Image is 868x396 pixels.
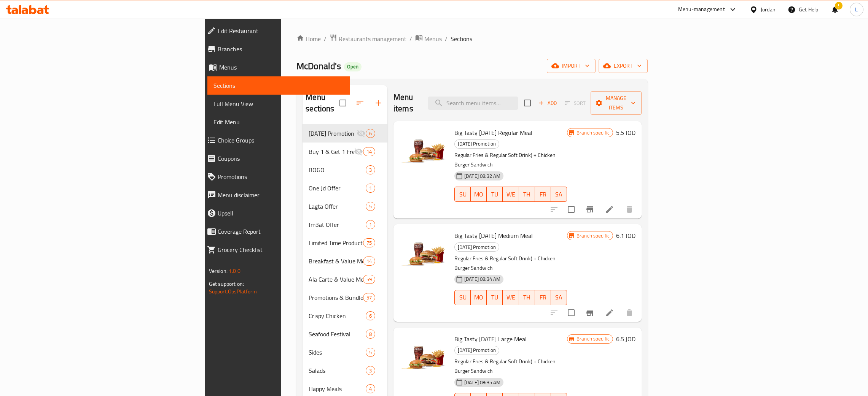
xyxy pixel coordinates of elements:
span: 3 [366,166,375,174]
span: L [855,5,858,14]
span: Branch specific [573,129,613,136]
button: MO [471,290,487,305]
span: 8 [366,331,375,338]
span: MO [474,292,484,303]
div: Lagta Offer [309,202,366,211]
span: 6 [366,130,375,137]
span: Sections [451,34,472,43]
button: SU [454,187,471,202]
div: [DATE] Promotion6 [303,124,387,143]
button: SA [551,290,567,305]
span: 14 [363,148,375,155]
span: 3 [366,367,375,374]
div: Limited Time Products75 [303,234,387,252]
div: Crispy Chicken6 [303,307,387,325]
span: 75 [363,239,375,247]
a: Choice Groups [201,131,350,149]
div: items [366,384,375,393]
div: Sides5 [303,343,387,361]
li: / [445,34,448,43]
span: Add item [535,97,560,109]
div: items [366,129,375,138]
span: 14 [363,258,375,265]
span: Promotions & Bundle Meals [309,293,363,302]
div: Ramadan Promotion [309,129,357,138]
svg: Inactive section [357,129,366,138]
div: Ala Carte & Value Meals59 [303,270,387,288]
span: BOGO [309,165,366,174]
span: Crispy Chicken [309,311,366,320]
div: items [366,165,375,174]
span: 5 [366,203,375,210]
button: TH [519,187,535,202]
span: Select to update [563,201,579,217]
span: Menus [219,63,344,72]
span: TH [522,292,532,303]
span: export [605,61,642,71]
div: Ala Carte & Value Meals [309,275,363,284]
h6: 6.1 JOD [616,230,635,241]
p: Regular Fries & Regular Soft Drink) + Chicken Burger Sandwich [454,254,567,273]
span: Select section first [560,97,591,109]
span: Seafood Festival [309,329,366,339]
span: Coverage Report [218,227,344,236]
span: Select section [519,95,535,111]
span: WE [506,189,516,200]
span: Salads [309,366,366,375]
span: SA [554,292,564,303]
div: Limited Time Products [309,238,363,247]
div: Sides [309,348,366,357]
span: Add [537,99,558,108]
button: Branch-specific-item [581,304,599,322]
span: 5 [366,349,375,356]
span: WE [506,292,516,303]
img: Big Tasty Ramadan Large Meal [400,334,448,382]
span: [DATE] Promotion [455,346,499,355]
span: Manage items [597,93,635,112]
button: MO [471,187,487,202]
div: Ramadan Promotion [454,346,499,355]
div: items [363,147,375,156]
button: TH [519,290,535,305]
div: items [366,366,375,375]
a: Edit Restaurant [201,22,350,40]
span: FR [538,189,548,200]
button: FR [535,187,551,202]
div: Ramadan Promotion [454,242,499,252]
span: Restaurants management [339,34,406,43]
span: SU [458,189,468,200]
button: Manage items [591,91,642,115]
span: FR [538,292,548,303]
span: Promotions [218,172,344,181]
span: Breakfast & Value Meals [309,257,363,266]
a: Sections [207,76,350,95]
span: Sections [213,81,344,90]
div: items [366,329,375,339]
a: Grocery Checklist [201,241,350,259]
a: Support.OpsPlatform [209,287,257,296]
span: Full Menu View [213,99,344,108]
span: TU [490,292,500,303]
p: Regular Fries & Regular Soft Drink) + Chicken Burger Sandwich [454,357,567,376]
span: [DATE] Promotion [455,243,499,252]
div: Ramadan Promotion [454,139,499,149]
span: Jm3at Offer [309,220,366,229]
p: Regular Fries & Regular Soft Drink) + Chicken Burger Sandwich [454,150,567,169]
span: [DATE] Promotion [455,139,499,148]
button: export [599,59,648,73]
span: import [553,61,589,71]
div: Jordan [761,5,776,14]
span: Choice Groups [218,136,344,145]
span: 6 [366,312,375,320]
nav: breadcrumb [296,34,648,44]
a: Restaurants management [330,34,406,44]
span: Version: [209,266,228,276]
h2: Menu items [393,92,419,114]
button: import [547,59,596,73]
button: SU [454,290,471,305]
span: [DATE] 08:34 AM [461,276,503,283]
li: / [409,34,412,43]
a: Coupons [201,149,350,168]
